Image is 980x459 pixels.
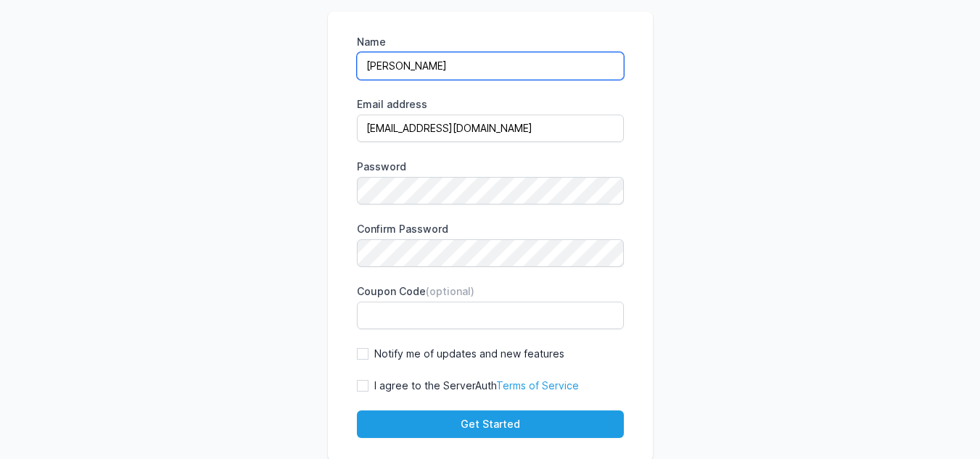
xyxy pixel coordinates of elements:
[357,97,624,112] label: Email address
[357,284,624,299] label: Coupon Code
[357,222,624,236] label: Confirm Password
[496,379,579,392] a: Terms of Service
[357,160,624,174] label: Password
[374,379,579,393] label: I agree to the ServerAuth
[357,410,624,438] button: Get Started
[357,35,624,49] label: Name
[426,285,474,297] span: (optional)
[374,347,564,361] label: Notify me of updates and new features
